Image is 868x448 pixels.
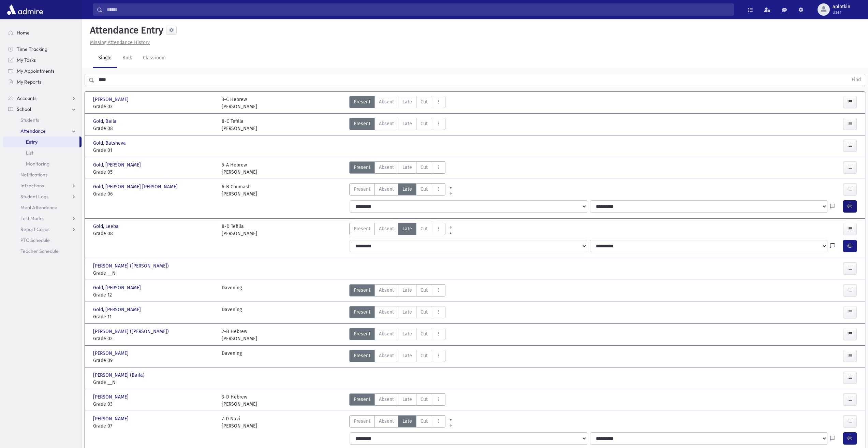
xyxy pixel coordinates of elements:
[379,164,394,171] span: Absent
[349,223,445,237] div: AttTypes
[93,422,215,430] span: Grade 07
[349,306,445,320] div: AttTypes
[3,158,82,169] a: Monitoring
[421,418,428,425] span: Cut
[354,225,370,232] span: Present
[93,96,130,103] span: [PERSON_NAME]
[222,161,257,176] div: 5-A Hebrew [PERSON_NAME]
[93,223,120,230] span: Gold, Leeba
[3,93,82,104] a: Accounts
[93,262,170,270] span: [PERSON_NAME] ([PERSON_NAME])
[17,68,55,74] span: My Appointments
[93,169,215,176] span: Grade 05
[222,328,257,342] div: 2-B Hebrew [PERSON_NAME]
[222,183,257,198] div: 6-B Chumash [PERSON_NAME]
[402,186,412,193] span: Late
[93,379,215,386] span: Grade __N
[3,27,82,38] a: Home
[137,49,171,68] a: Classroom
[354,396,370,403] span: Present
[93,230,215,237] span: Grade 08
[402,287,412,294] span: Late
[349,328,445,342] div: AttTypes
[354,98,370,105] span: Present
[379,186,394,193] span: Absent
[93,350,130,357] span: [PERSON_NAME]
[93,335,215,342] span: Grade 02
[117,49,137,68] a: Bulk
[354,120,370,127] span: Present
[421,330,428,337] span: Cut
[93,357,215,364] span: Grade 09
[3,76,82,87] a: My Reports
[349,183,445,198] div: AttTypes
[93,393,130,401] span: [PERSON_NAME]
[354,287,370,294] span: Present
[87,40,150,45] a: Missing Attendance History
[379,330,394,337] span: Absent
[93,125,215,132] span: Grade 08
[3,246,82,257] a: Teacher Schedule
[26,139,38,145] span: Entry
[20,204,57,211] span: Meal Attendance
[93,372,146,379] span: [PERSON_NAME] (Baila)
[421,186,428,193] span: Cut
[848,74,865,86] button: Find
[20,128,46,134] span: Attendance
[379,396,394,403] span: Absent
[354,164,370,171] span: Present
[20,237,50,243] span: PTC Schedule
[3,66,82,76] a: My Appointments
[402,164,412,171] span: Late
[93,183,179,190] span: Gold, [PERSON_NAME] [PERSON_NAME]
[402,225,412,232] span: Late
[93,401,215,408] span: Grade 03
[3,147,82,158] a: List
[3,126,82,136] a: Attendance
[20,226,49,232] span: Report Cards
[402,308,412,316] span: Late
[17,79,41,85] span: My Reports
[379,418,394,425] span: Absent
[93,415,130,422] span: [PERSON_NAME]
[17,46,47,52] span: Time Tracking
[3,224,82,235] a: Report Cards
[87,25,163,36] h5: Attendance Entry
[349,415,445,430] div: AttTypes
[379,287,394,294] span: Absent
[26,150,33,156] span: List
[3,169,82,180] a: Notifications
[93,190,215,198] span: Grade 06
[402,330,412,337] span: Late
[103,3,734,16] input: Search
[93,328,170,335] span: [PERSON_NAME] ([PERSON_NAME])
[421,396,428,403] span: Cut
[93,140,127,147] span: Gold, Batsheva
[354,418,370,425] span: Present
[349,350,445,364] div: AttTypes
[421,120,428,127] span: Cut
[402,98,412,105] span: Late
[379,225,394,232] span: Absent
[349,393,445,408] div: AttTypes
[20,193,48,200] span: Student Logs
[17,57,36,63] span: My Tasks
[93,161,142,169] span: Gold, [PERSON_NAME]
[402,352,412,359] span: Late
[833,4,850,10] span: aplotkin
[17,30,30,36] span: Home
[421,164,428,171] span: Cut
[354,352,370,359] span: Present
[222,393,257,408] div: 3-D Hebrew [PERSON_NAME]
[20,117,39,123] span: Students
[222,96,257,110] div: 3-C Hebrew [PERSON_NAME]
[349,118,445,132] div: AttTypes
[379,120,394,127] span: Absent
[93,284,142,291] span: Gold, [PERSON_NAME]
[93,147,215,154] span: Grade 01
[402,120,412,127] span: Late
[222,350,242,364] div: Davening
[17,106,31,112] span: School
[3,44,82,55] a: Time Tracking
[349,96,445,110] div: AttTypes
